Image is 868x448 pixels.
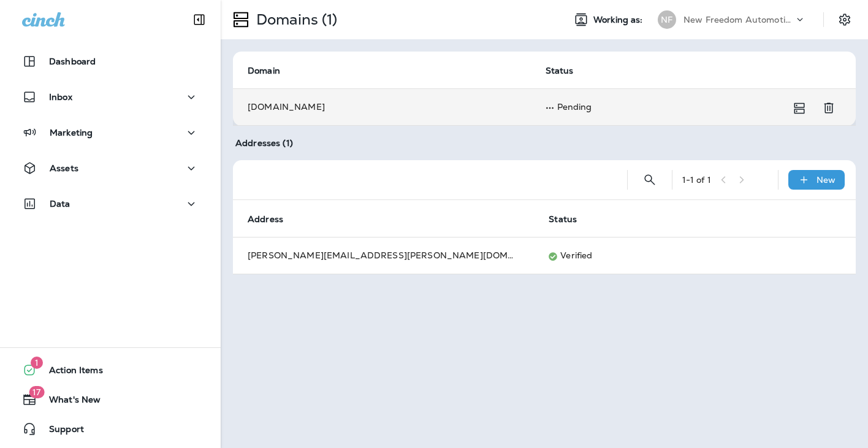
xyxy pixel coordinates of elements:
[248,214,299,225] span: Address
[251,10,338,29] p: Domains (1)
[49,56,96,66] p: Dashboard
[37,365,103,380] span: Action Items
[12,358,208,382] button: 1Action Items
[593,15,645,25] span: Working as:
[182,7,216,32] button: Collapse Sidebar
[233,237,534,274] td: [PERSON_NAME][EMAIL_ADDRESS][PERSON_NAME][DOMAIN_NAME]
[12,49,208,74] button: Dashboard
[50,163,78,173] p: Assets
[248,65,296,76] span: Domain
[29,386,44,398] span: 17
[50,199,70,209] p: Data
[31,357,43,369] span: 1
[233,88,531,125] td: [DOMAIN_NAME]
[12,417,208,441] button: Support
[37,395,101,409] span: What's New
[37,424,84,439] span: Support
[49,92,72,102] p: Inbox
[50,128,93,137] p: Marketing
[549,214,577,225] span: Status
[817,175,836,185] p: New
[534,237,826,274] td: Verified
[658,10,676,29] div: NF
[248,66,280,76] span: Domain
[546,65,590,76] span: Status
[834,9,856,31] button: Settings
[12,120,208,145] button: Marketing
[531,88,826,125] td: Pending
[546,66,574,76] span: Status
[12,191,208,216] button: Data
[12,156,208,180] button: Assets
[817,96,841,120] button: Remove Domain
[235,137,293,149] span: Addresses (1)
[12,85,208,109] button: Inbox
[682,175,711,185] div: 1 - 1 of 1
[248,214,283,225] span: Address
[549,214,593,225] span: Status
[12,387,208,412] button: 17What's New
[683,15,794,25] p: New Freedom Automotive dba Grease Monkey 1144
[638,168,662,192] button: Search Addresses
